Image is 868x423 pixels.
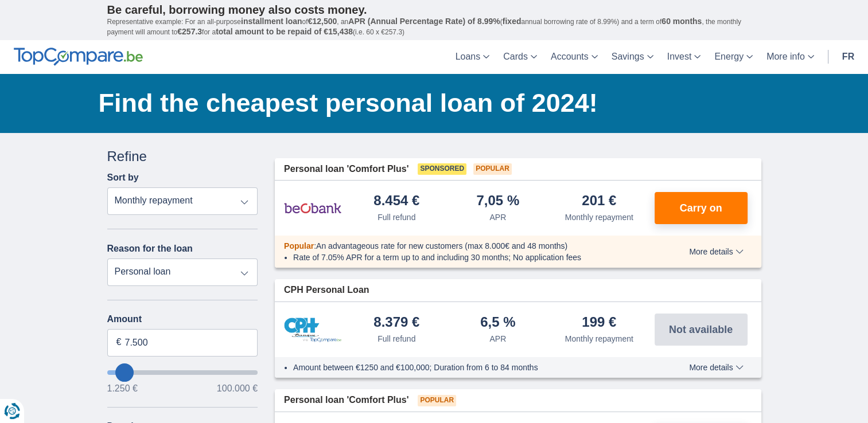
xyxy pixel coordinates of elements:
[99,85,761,121] h1: Find the cheapest personal loan of 2024!
[655,314,748,346] button: Not available
[107,244,193,254] label: Reason for the loan
[293,362,647,373] li: Amount between €1250 and €100,000; Duration from 6 to 84 months
[217,384,258,393] span: 100.000 €
[284,394,408,407] span: Personal loan 'Comfort Plus'
[107,314,258,324] label: Amount
[496,40,544,74] a: Cards
[480,314,515,330] font: 6,5 %
[284,241,314,250] span: Popular
[284,194,341,222] img: Beobank personal loan
[669,324,733,335] span: Not available
[689,248,743,256] span: More details
[679,202,722,214] font: Carry on
[760,40,821,74] a: More info
[107,3,761,17] p: Be careful, borrowing money also costs money.
[107,17,761,37] p: Representative example: For an all-purpose of , an ( annual borrowing rate of 8.99%) and a term o...
[241,17,302,26] span: installment loan
[582,193,616,208] font: 201 €
[544,40,605,74] a: Accounts
[582,314,616,330] font: 199 €
[377,211,415,223] div: Full refund
[316,241,567,250] span: An advantageous rate for new customers (max 8.000€ and 48 months)
[660,40,708,74] a: Invest
[661,17,702,26] span: 60 months
[565,211,633,223] div: Monthly repayment
[565,333,633,344] div: Monthly repayment
[308,17,337,26] span: €12,500
[284,163,408,176] span: Personal loan 'Comfort Plus'
[177,27,202,36] span: €257.3
[707,40,760,74] a: Energy
[418,163,466,175] span: Sponsored
[476,193,519,208] font: 7,05 %
[216,27,353,36] span: total amount to be repaid of €15,438
[377,333,415,344] div: Full refund
[489,211,506,223] div: APR
[107,173,139,183] label: Sort by
[107,147,258,166] div: Refine
[655,192,748,224] button: Carry on
[284,241,567,250] font: :
[680,247,752,256] button: More details
[284,318,341,342] img: personal loan CPH Bank
[473,163,512,175] span: Popular
[373,193,419,208] font: 8.454 €
[293,252,647,263] li: Rate of 7.05% APR for a term up to and including 30 months; No application fees
[418,395,456,406] span: Popular
[107,370,258,375] input: wantToBorrow
[605,40,660,74] a: Savings
[503,17,521,26] span: fixed
[689,363,743,371] span: More details
[489,333,506,344] div: APR
[348,17,500,26] span: APR (Annual Percentage Rate) of 8.99%
[14,48,143,66] img: TopCompare
[284,284,369,297] span: CPH Personal Loan
[107,384,138,393] span: 1.250 €
[373,314,419,330] font: 8.379 €
[449,40,497,74] a: Loans
[680,363,752,372] button: More details
[116,336,122,349] span: €
[835,40,861,74] a: fr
